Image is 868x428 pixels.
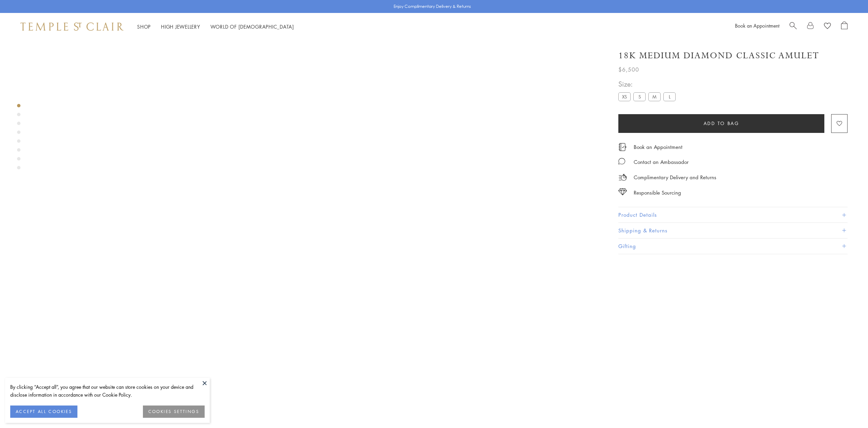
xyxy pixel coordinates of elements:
label: M [648,92,661,101]
a: Open Shopping Bag [841,21,848,32]
button: Product Details [618,207,848,223]
div: By clicking “Accept all”, you agree that our website can store cookies on your device and disclos... [10,383,205,399]
h1: 18K Medium Diamond Classic Amulet [618,50,819,62]
img: icon_sourcing.svg [618,188,627,195]
button: Gifting [618,239,848,254]
nav: Main navigation [137,22,294,31]
div: Product gallery navigation [17,102,20,175]
label: XS [618,92,631,101]
img: MessageIcon-01_2.svg [618,158,625,165]
a: Book an Appointment [634,143,682,151]
span: Add to bag [704,120,739,127]
a: Book an Appointment [735,22,779,29]
img: icon_delivery.svg [618,173,627,182]
a: Search [790,21,797,32]
button: COOKIES SETTINGS [143,406,205,418]
button: Shipping & Returns [618,223,848,238]
img: Temple St. Clair [20,22,123,31]
a: High JewelleryHigh Jewellery [161,23,200,30]
span: $6,500 [618,65,639,74]
iframe: Gorgias live chat messenger [834,396,861,421]
a: ShopShop [137,23,151,30]
a: World of [DEMOGRAPHIC_DATA]World of [DEMOGRAPHIC_DATA] [210,23,294,30]
button: Add to bag [618,114,824,133]
p: Enjoy Complimentary Delivery & Returns [394,3,471,10]
label: L [663,92,676,101]
span: Size: [618,78,678,90]
a: View Wishlist [824,21,831,32]
img: icon_appointment.svg [618,143,627,151]
p: Complimentary Delivery and Returns [634,173,716,182]
div: Responsible Sourcing [634,188,681,197]
label: S [633,92,646,101]
div: Contact an Ambassador [634,158,689,166]
button: ACCEPT ALL COOKIES [10,406,77,418]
